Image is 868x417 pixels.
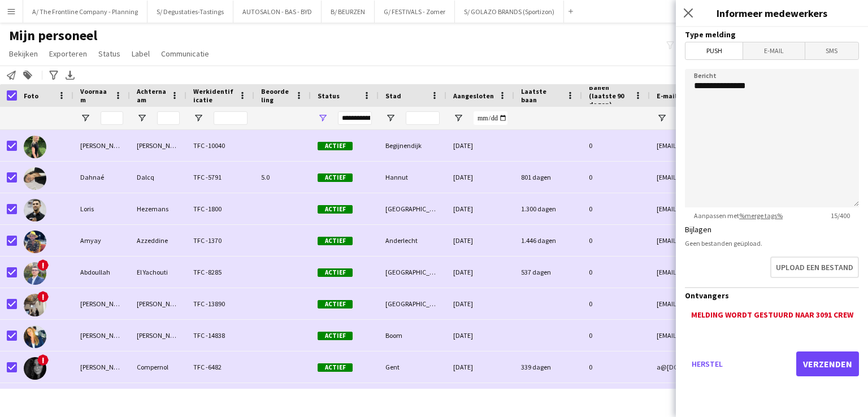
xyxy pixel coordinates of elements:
[379,320,446,351] div: Boom
[5,68,18,82] app-action-btn: Personeel informeren
[514,225,582,256] div: 1.446 dagen
[455,1,564,23] button: S/ GOLAZO BRANDS (Sportizon)
[379,130,446,161] div: Begijnendijk
[318,363,353,372] span: Actief
[24,325,46,348] img: Aurélie Van Reybroeck
[379,162,446,193] div: Hannut
[657,92,677,100] span: E-mail
[446,257,514,288] div: [DATE]
[94,46,125,61] a: Status
[385,92,401,100] span: Stad
[24,357,46,380] img: Anna Compernol
[743,42,804,59] span: E-mail
[514,351,582,383] div: 339 dagen
[24,92,38,100] span: Foto
[322,1,375,23] button: B/ BEURZEN
[73,257,130,288] div: Abdoullah
[186,257,254,288] div: TFC -8285
[186,130,254,161] div: TFC -10040
[147,1,233,23] button: S/ Degustaties-Tastings
[379,257,446,288] div: [GEOGRAPHIC_DATA]
[130,225,186,256] div: Azzeddine
[318,92,340,100] span: Status
[453,113,463,123] button: Open Filtermenu
[130,320,186,351] div: [PERSON_NAME]
[186,288,254,319] div: TFC -13890
[186,351,254,383] div: TFC -6482
[24,199,46,221] img: Loris Hezemans
[161,49,209,59] span: Communicatie
[73,162,130,193] div: Dahnaé
[186,320,254,351] div: TFC -14838
[582,383,650,414] div: 0
[49,49,87,59] span: Exporteren
[582,130,650,161] div: 0
[157,46,214,61] a: Communicatie
[474,111,507,125] input: Aangesloten Filter Invoer
[101,111,123,125] input: Voornaam Filter Invoer
[318,173,353,182] span: Actief
[37,354,49,366] span: !
[130,383,186,414] div: Bouzarda
[379,383,446,414] div: Mortsel
[685,224,711,234] label: Bijlagen
[770,257,859,278] button: Upload een bestand
[685,239,859,247] div: Geen bestanden geüpload.
[45,46,92,61] a: Exporteren
[21,68,34,82] app-action-btn: Toevoegen aan label
[453,92,494,100] span: Aangesloten
[318,332,353,340] span: Actief
[446,162,514,193] div: [DATE]
[805,42,858,59] span: SMS
[582,288,650,319] div: 0
[193,113,203,123] button: Open Filtermenu
[582,257,650,288] div: 0
[130,288,186,319] div: [PERSON_NAME] do Rosario
[73,383,130,414] div: Abdelmalekwo
[73,320,130,351] div: [PERSON_NAME]
[385,113,396,123] button: Open Filtermenu
[23,1,147,23] button: A/ The Frontline Company - Planning
[318,113,328,123] button: Open Filtermenu
[254,162,311,193] div: 5.0
[521,87,562,104] span: Laatste baan
[73,225,130,256] div: Amyay
[685,290,859,301] h3: Ontvangers
[130,193,186,224] div: Hezemans
[446,383,514,414] div: [DATE]
[80,87,110,104] span: Voornaam
[127,46,154,61] a: Label
[157,111,180,125] input: Achternaam Filter Invoer
[446,351,514,383] div: [DATE]
[685,42,743,59] span: Push
[186,225,254,256] div: TFC -1370
[582,351,650,383] div: 0
[657,113,667,123] button: Open Filtermenu
[130,351,186,383] div: Compernol
[80,113,90,123] button: Open Filtermenu
[822,211,859,220] span: 15 / 400
[73,351,130,383] div: [PERSON_NAME]
[446,193,514,224] div: [DATE]
[379,288,446,319] div: [GEOGRAPHIC_DATA]
[589,83,630,108] span: Banen (laatste 90 dagen)
[47,68,60,82] app-action-btn: Geavanceerde filters
[24,262,46,285] img: Abdoullah El Yachouti
[137,113,147,123] button: Open Filtermenu
[73,288,130,319] div: [PERSON_NAME]
[446,288,514,319] div: [DATE]
[514,257,582,288] div: 537 dagen
[406,111,440,125] input: Stad Filter Invoer
[318,237,353,245] span: Actief
[582,320,650,351] div: 0
[186,162,254,193] div: TFC -5791
[739,211,783,220] a: %merge tags%
[446,225,514,256] div: [DATE]
[676,6,868,20] h3: Informeer medewerkers
[446,320,514,351] div: [DATE]
[37,259,49,271] span: !
[24,167,46,190] img: Dahnaé Dalcq
[375,1,455,23] button: G/ FESTIVALS - Zomer
[318,300,353,309] span: Actief
[514,193,582,224] div: 1.300 dagen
